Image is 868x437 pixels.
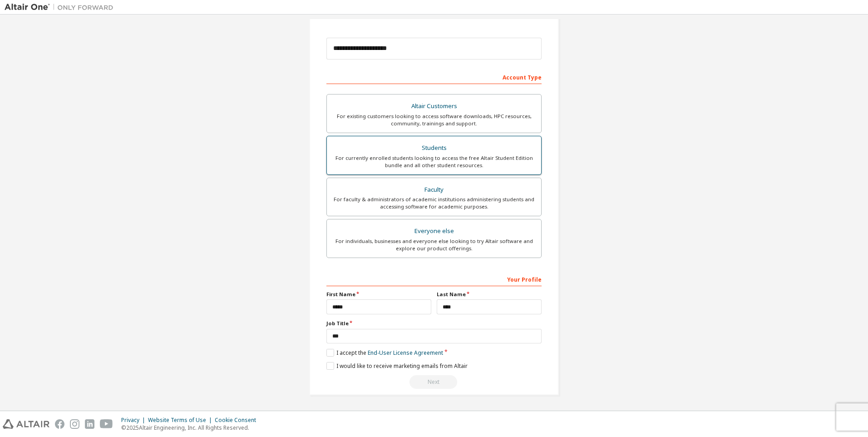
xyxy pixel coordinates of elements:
div: Altair Customers [332,100,536,113]
label: Last Name [437,291,542,298]
img: Altair One [5,3,118,12]
div: For faculty & administrators of academic institutions administering students and accessing softwa... [332,196,536,210]
img: altair_logo.svg [3,419,49,429]
div: Cookie Consent [215,417,261,424]
div: Your Profile [326,272,542,286]
div: Students [332,142,536,154]
div: Account Type [326,70,542,84]
div: For currently enrolled students looking to access the free Altair Student Edition bundle and all ... [332,154,536,169]
a: End-User License Agreement [368,349,443,357]
label: Job Title [326,320,542,327]
img: linkedin.svg [85,419,94,429]
img: facebook.svg [55,419,64,429]
label: I would like to receive marketing emails from Altair [326,362,468,370]
img: instagram.svg [70,419,79,429]
label: I accept the [326,349,443,357]
div: Select your account type to continue [326,375,542,389]
div: For existing customers looking to access software downloads, HPC resources, community, trainings ... [332,113,536,127]
p: © 2025 Altair Engineering, Inc. All Rights Reserved. [121,424,261,432]
div: Everyone else [332,225,536,238]
div: Privacy [121,417,148,424]
div: For individuals, businesses and everyone else looking to try Altair software and explore our prod... [332,238,536,252]
img: youtube.svg [100,419,113,429]
div: Website Terms of Use [148,417,215,424]
label: First Name [326,291,431,298]
div: Faculty [332,184,536,196]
